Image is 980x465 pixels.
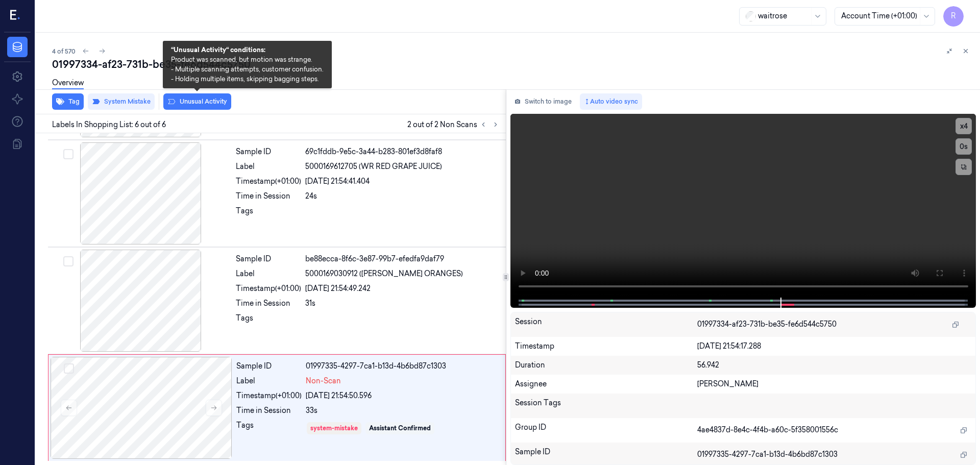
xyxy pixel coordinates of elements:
button: Switch to image [510,93,576,110]
div: Tags [236,206,301,222]
span: 5000169030912 ([PERSON_NAME] ORANGES) [305,268,463,279]
div: [DATE] 21:54:17.288 [697,341,971,352]
div: be88ecca-8f6c-3e87-99b7-efedfa9daf79 [305,254,500,264]
span: 01997335-4297-7ca1-b13d-4b6bd87c1303 [697,449,838,460]
button: R [943,6,964,27]
div: Session [515,316,698,333]
div: [DATE] 21:54:49.242 [305,283,500,294]
div: Session Tags [515,398,698,414]
span: 4 of 570 [52,47,76,56]
div: system-mistake [310,424,358,433]
div: Sample ID [236,254,301,264]
div: Time in Session [236,191,301,202]
button: Auto video sync [580,93,642,110]
span: 01997334-af23-731b-be35-fe6d544c5750 [697,319,837,330]
div: Assistant Confirmed [369,424,431,433]
div: [DATE] 21:54:41.404 [305,176,500,187]
div: Assignee [515,379,698,389]
div: 01997335-4297-7ca1-b13d-4b6bd87c1303 [306,361,499,372]
div: 31s [305,298,500,309]
button: Select row [63,256,73,266]
div: Sample ID [236,361,302,372]
div: 69c1fddb-9e5c-3a44-b283-801ef3d8faf8 [305,146,500,157]
div: Sample ID [236,146,301,157]
button: x4 [955,118,972,134]
div: Label [236,161,301,172]
div: Time in Session [236,298,301,309]
span: 2 out of 2 Non Scans [407,118,502,131]
div: Duration [515,360,698,371]
div: Timestamp (+01:00) [236,176,301,187]
button: Select row [64,363,74,374]
div: [PERSON_NAME] [697,379,971,389]
div: Group ID [515,422,698,438]
div: [DATE] 21:54:50.596 [306,390,499,401]
div: Tags [236,313,301,329]
div: 24s [305,191,500,202]
div: Label [236,268,301,279]
div: Label [236,376,302,386]
div: 33s [306,405,499,416]
span: 5000169612705 (WR RED GRAPE JUICE) [305,161,442,172]
div: Sample ID [515,447,698,463]
span: 4ae4837d-8e4c-4f4b-a60c-5f358001556c [697,425,838,435]
button: Tag [52,93,84,110]
button: Unusual Activity [163,93,231,110]
div: 01997334-af23-731b-be35-fe6d544c5750 [52,57,972,71]
a: Overview [52,78,84,89]
button: 0s [955,138,972,155]
div: Tags [236,420,302,436]
button: System Mistake [88,93,155,110]
div: Timestamp [515,341,698,352]
span: Labels In Shopping List: 6 out of 6 [52,119,166,130]
div: Time in Session [236,405,302,416]
button: Select row [63,149,73,159]
span: Non-Scan [306,376,341,386]
div: 56.942 [697,360,971,371]
div: Timestamp (+01:00) [236,283,301,294]
div: Timestamp (+01:00) [236,390,302,401]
